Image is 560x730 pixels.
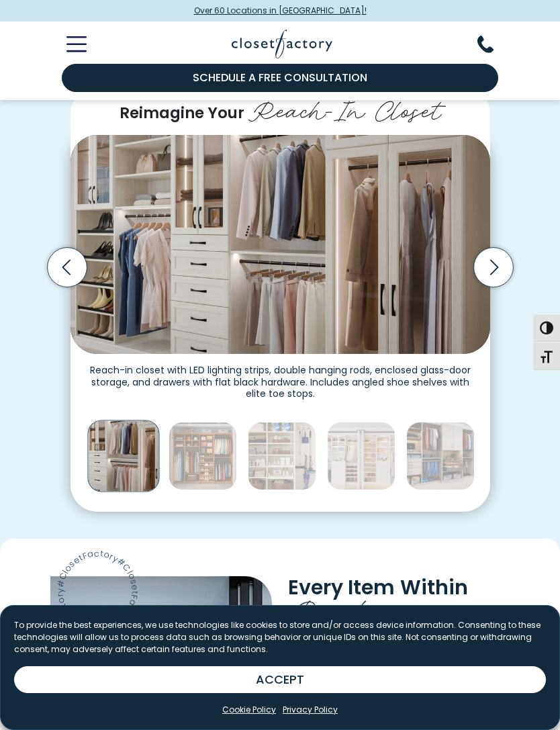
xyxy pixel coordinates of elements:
button: Next slide [469,243,518,291]
button: ACCEPT [14,666,546,693]
img: Closet Factory Logo [232,30,332,58]
span: Within [400,572,468,601]
img: Double hanging, open shelves, and angled shoe racks bring structure to this symmetrical reach-in ... [327,422,395,490]
button: Previous slide [43,243,91,291]
button: Phone Number [477,36,510,53]
span: Every Item [288,572,395,601]
button: Toggle High Contrast [533,314,560,342]
button: Toggle Font size [533,342,560,370]
img: Custom reach-in closet with pant hangers, custom cabinets and drawers [406,422,475,490]
span: Reach-In Closet [248,89,441,127]
a: Schedule a Free Consultation [62,64,498,92]
img: Reach-in closet with open shoe shelving, fabric organizers, purse storage [169,422,237,490]
img: Reach-in closet with elegant white wood cabinetry, LED lighting, and pull-out shoe storage and do... [87,420,159,492]
figcaption: Reach-in closet with LED lighting strips, double hanging rods, enclosed glass-door storage, and d... [71,354,490,400]
img: Organized linen and utility closet featuring rolled towels, labeled baskets, and mounted cleaning... [248,422,316,490]
a: Cookie Policy [222,704,276,716]
button: Toggle Mobile Menu [50,36,87,52]
span: Reimagine Your [120,102,244,124]
span: Reach [288,587,373,628]
img: Reach-in closet with elegant white wood cabinetry, LED lighting, and pull-out shoe storage and do... [71,135,490,354]
span: Over 60 Locations in [GEOGRAPHIC_DATA]! [194,5,367,17]
p: To provide the best experiences, we use technologies like cookies to store and/or access device i... [14,619,546,655]
a: Privacy Policy [283,704,338,716]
